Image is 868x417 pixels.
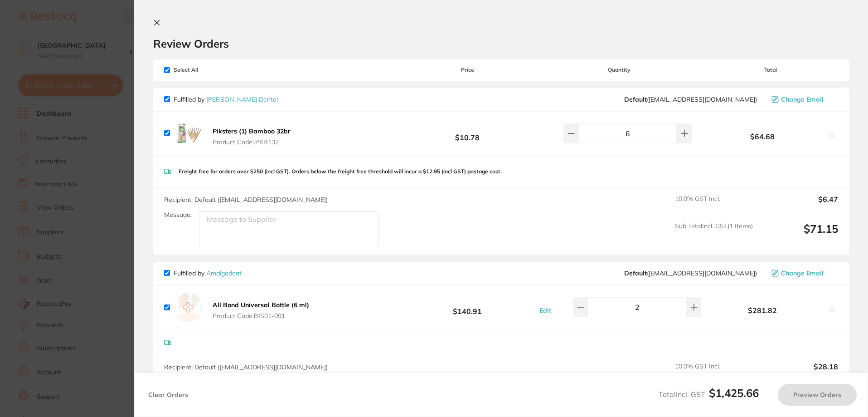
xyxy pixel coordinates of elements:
b: $140.91 [400,299,534,316]
a: Amalgadent [206,269,242,277]
b: Default [624,95,647,103]
b: $10.78 [400,125,534,142]
span: Total Incl. GST [659,390,759,399]
span: Recipient: Default ( [EMAIL_ADDRESS][DOMAIN_NAME] ) [164,363,328,371]
span: Total [703,67,838,73]
span: Product Code: BIS01-091 [213,312,309,319]
a: [PERSON_NAME] Dental [206,95,278,103]
img: Profile image for Restocq [20,16,35,31]
b: All Bond Universal Bottle (6 ml) [213,301,309,309]
button: Piksters (1) Bamboo 32br Product Code:.PKB132 [210,127,293,146]
span: Sub Total Incl. GST ( 1 Items) [675,222,753,247]
p: Fulfilled by [174,270,242,277]
div: message notification from Restocq, 48m ago. Hi James, Choose a greener path in healthcare! 🌱Get 2... [14,8,168,168]
b: Piksters (1) Bamboo 32br [213,127,291,135]
span: Quantity [535,67,703,73]
button: Edit [537,306,554,314]
span: Change Email [781,270,824,277]
div: Message content [39,14,161,150]
span: info@amalgadent.com.au [624,270,757,277]
div: 🌱Get 20% off all RePractice products on Restocq until [DATE]. Simply head to Browse Products and ... [39,41,161,94]
img: eXJqMWJiZw [174,119,203,148]
span: Price [400,67,534,73]
span: 10.0 % GST Incl. [675,195,753,215]
span: Change Email [781,96,824,103]
b: $281.82 [703,306,822,314]
img: empty.jpg [174,293,203,322]
p: Fulfilled by [174,96,278,103]
div: Choose a greener path in healthcare! [39,27,161,36]
button: All Bond Universal Bottle (6 ml) Product Code:BIS01-091 [210,301,312,320]
div: Hi [PERSON_NAME], [39,14,161,23]
button: Change Email [769,95,838,103]
span: sales@piksters.com [624,96,757,103]
span: Product Code: .PKB132 [213,138,291,146]
button: Clear Orders [145,384,191,406]
output: $71.15 [760,222,838,247]
button: Change Email [769,269,838,277]
h2: Review Orders [153,37,849,50]
output: $28.18 [760,363,838,383]
i: Discount will be applied on the supplier’s end. [39,77,156,93]
output: $6.47 [760,195,838,215]
label: Message: [164,211,192,219]
p: Message from Restocq, sent 48m ago [39,154,161,162]
button: Preview Orders [778,384,857,406]
span: 10.0 % GST Incl. [675,363,753,383]
b: $64.68 [703,132,822,141]
b: Default [624,269,647,277]
span: Select All [164,67,255,73]
span: Recipient: Default ( [EMAIL_ADDRESS][DOMAIN_NAME] ) [164,196,328,204]
p: Freight free for orders over $250 (incl GST). Orders below the freight free threshold will incur ... [179,168,502,175]
b: $1,425.66 [709,386,759,400]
